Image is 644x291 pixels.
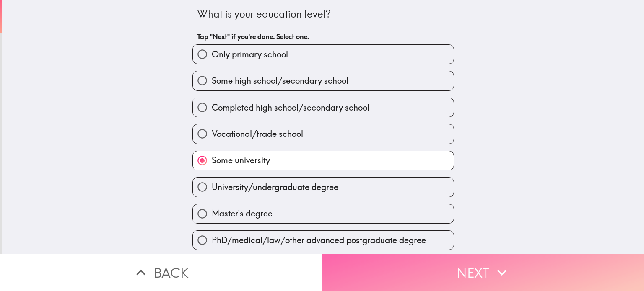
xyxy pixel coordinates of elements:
span: University/undergraduate degree [212,181,338,193]
span: Some university [212,155,270,166]
h6: Tap "Next" if you're done. Select one. [197,32,449,41]
button: University/undergraduate degree [193,178,454,196]
button: Some university [193,151,454,170]
span: PhD/medical/law/other advanced postgraduate degree [212,234,426,246]
span: Vocational/trade school [212,128,303,140]
span: Some high school/secondary school [212,75,348,87]
button: Completed high school/secondary school [193,98,454,117]
button: Only primary school [193,45,454,64]
div: What is your education level? [197,7,449,21]
button: Next [322,254,644,291]
button: Vocational/trade school [193,124,454,143]
button: Master's degree [193,204,454,223]
button: Some high school/secondary school [193,71,454,90]
button: PhD/medical/law/other advanced postgraduate degree [193,231,454,250]
span: Only primary school [212,49,288,60]
span: Master's degree [212,208,273,219]
span: Completed high school/secondary school [212,102,369,113]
